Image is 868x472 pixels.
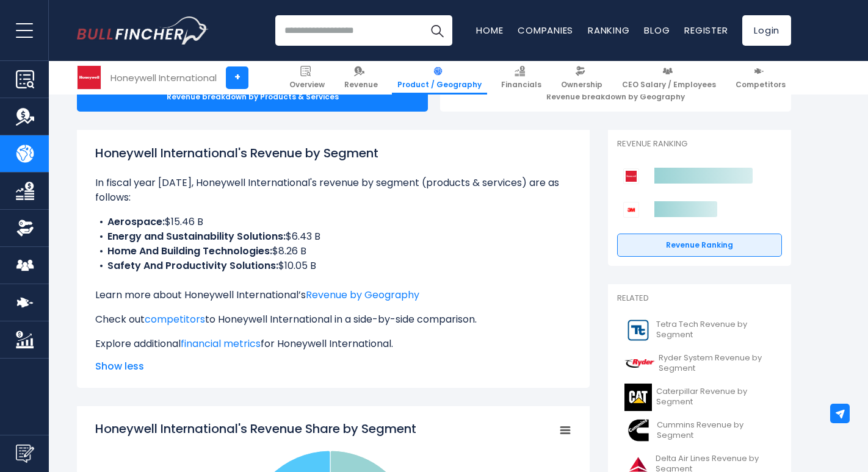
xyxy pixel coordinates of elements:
[617,139,782,149] p: Revenue Ranking
[107,259,278,273] b: Safety And Productivity Solutions:
[617,347,782,381] a: Ryder System Revenue by Segment
[107,244,272,258] b: Home And Building Technologies:
[95,337,571,351] p: Explore additional for Honeywell International.
[476,24,503,37] a: Home
[95,288,571,302] p: Learn more about Honeywell International’s
[624,384,653,411] img: CAT logo
[730,61,791,95] a: Competitors
[95,215,571,229] li: $15.46 B
[617,313,782,347] a: Tetra Tech Revenue by Segment
[656,387,775,407] span: Caterpillar Revenue by Segment
[659,353,775,374] span: Ryder System Revenue by Segment
[624,316,653,344] img: TTEK logo
[77,82,428,112] div: Revenue breakdown by Products & Services
[742,15,791,46] a: Login
[95,420,416,437] tspan: Honeywell International's Revenue Share by Segment
[289,80,325,90] span: Overview
[95,144,571,162] h1: Honeywell International's Revenue by Segment
[306,288,419,302] a: Revenue by Geography
[145,312,205,326] a: competitors
[623,168,639,184] img: Honeywell International competitors logo
[736,80,786,90] span: Competitors
[392,61,487,95] a: Product / Geography
[617,381,782,414] a: Caterpillar Revenue by Segment
[657,420,775,441] span: Cummins Revenue by Segment
[496,61,547,95] a: Financials
[77,16,209,45] img: Bullfincher logo
[588,24,629,37] a: Ranking
[181,337,261,351] a: financial metrics
[555,61,608,95] a: Ownership
[617,293,782,304] p: Related
[107,215,165,229] b: Aerospace:
[95,312,571,327] p: Check out to Honeywell International in a side-by-side comparison.
[656,320,775,340] span: Tetra Tech Revenue by Segment
[440,82,791,112] div: Revenue breakdown by Geography
[344,80,378,90] span: Revenue
[617,414,782,448] a: Cummins Revenue by Segment
[95,229,571,244] li: $6.43 B
[78,66,101,89] img: HON logo
[617,61,722,95] a: CEO Salary / Employees
[623,202,639,218] img: 3M Company competitors logo
[397,80,482,90] span: Product / Geography
[95,244,571,259] li: $8.26 B
[110,71,217,85] div: Honeywell International
[622,80,716,90] span: CEO Salary / Employees
[16,219,34,237] img: Ownership
[624,350,655,377] img: R logo
[95,176,571,205] p: In fiscal year [DATE], Honeywell International's revenue by segment (products & services) are as ...
[561,80,602,90] span: Ownership
[77,16,208,45] a: Go to homepage
[95,359,571,374] span: Show less
[226,66,248,89] a: +
[624,417,653,445] img: CMI logo
[422,15,452,46] button: Search
[644,24,670,37] a: Blog
[107,229,286,243] b: Energy and Sustainability Solutions:
[95,259,571,273] li: $10.05 B
[501,80,541,90] span: Financials
[339,61,383,95] a: Revenue
[617,234,782,257] a: Revenue Ranking
[684,24,728,37] a: Register
[284,61,330,95] a: Overview
[518,24,573,37] a: Companies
